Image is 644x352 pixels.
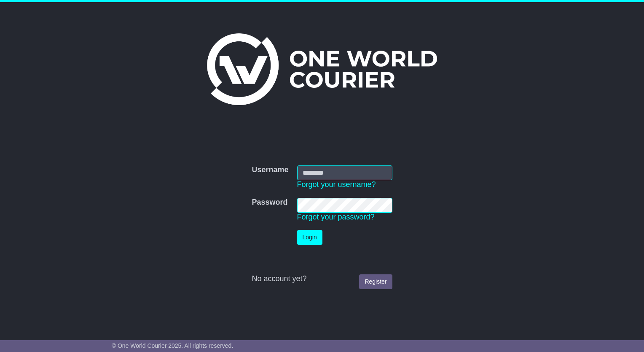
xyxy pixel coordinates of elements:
[297,230,322,245] button: Login
[252,274,392,284] div: No account yet?
[297,213,375,221] a: Forgot your password?
[207,33,437,105] img: One World
[297,180,376,189] a: Forgot your username?
[359,274,392,289] a: Register
[112,342,233,349] span: © One World Courier 2025. All rights reserved.
[252,165,288,175] label: Username
[252,198,287,207] label: Password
